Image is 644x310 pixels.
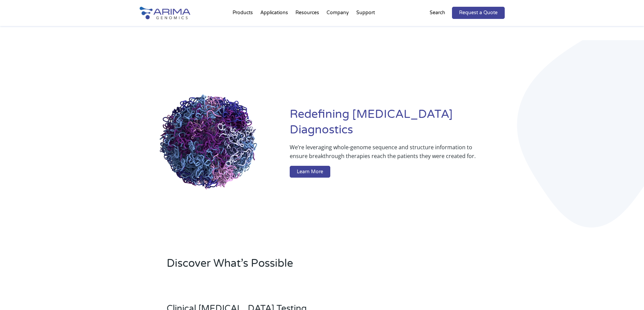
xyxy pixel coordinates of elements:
a: Learn More [290,166,330,178]
img: Arima-Genomics-logo [140,21,190,33]
h1: Redefining [MEDICAL_DATA] Diagnostics [290,107,504,143]
img: Arima-Genomics-logo [140,7,190,19]
p: Search [430,8,445,17]
p: We’re leveraging whole-genome sequence and structure information to ensure breakthrough therapies... [290,143,477,166]
iframe: Chat Widget [610,278,644,310]
a: Request a Quote [452,7,505,19]
h2: Discover What’s Possible [167,256,408,276]
a: Request a Quote [452,21,505,33]
p: Search [430,23,445,31]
